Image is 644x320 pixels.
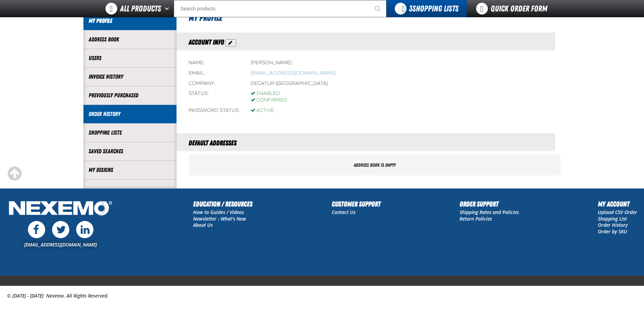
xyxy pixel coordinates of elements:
div: Email [189,70,240,77]
a: Newsletter - What's New [193,215,246,222]
a: Order History [598,222,628,228]
div: Company [189,80,240,87]
img: Nexemo Logo [7,199,114,219]
a: Order History [89,110,171,118]
a: Invoice History [89,73,171,81]
div: Decatur-[GEOGRAPHIC_DATA] [251,80,328,87]
a: Saved Searches [89,147,171,155]
a: How to Guides / Videos [193,209,244,215]
div: Active [251,107,274,114]
a: My Profile [89,17,171,25]
h2: Order Support [460,199,519,209]
strong: 3 [409,4,412,13]
div: Status [189,90,240,104]
a: Address Book [89,36,171,43]
bdo: [EMAIL_ADDRESS][DOMAIN_NAME] [251,70,336,76]
h2: Education / Resources [193,199,252,209]
a: Users [89,54,171,62]
a: Order by SKU [598,228,627,235]
a: Previously Purchased [89,91,171,99]
a: Shopping List [598,215,627,222]
a: Opens a default email client to write an email to mlugari@crowntoyotascion.com [251,70,336,76]
a: [EMAIL_ADDRESS][DOMAIN_NAME] [24,241,97,248]
span: My Profile [189,13,222,23]
div: Enabled [251,90,287,97]
a: Shipping Rates and Policies [460,209,519,215]
a: Contact Us [332,209,355,215]
span: Shopping Lists [409,4,459,13]
div: Name [189,60,240,66]
h2: My Account [598,199,637,209]
a: My Designs [89,166,171,174]
span: Account Info [189,38,224,46]
a: Upload CSV Order [598,209,637,215]
button: Action Edit Account Information [225,39,236,47]
div: [PERSON_NAME] [251,60,292,66]
span: All Products [120,2,161,15]
span: Default Addresses [189,139,237,147]
div: Password status [189,107,240,114]
a: About Us [193,222,213,228]
div: Address book is empty [189,155,561,175]
h2: Customer Support [332,199,381,209]
div: Scroll to the top [7,166,22,181]
a: Return Policies [460,215,492,222]
div: Confirmed [251,97,287,104]
a: Shopping Lists [89,129,171,137]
